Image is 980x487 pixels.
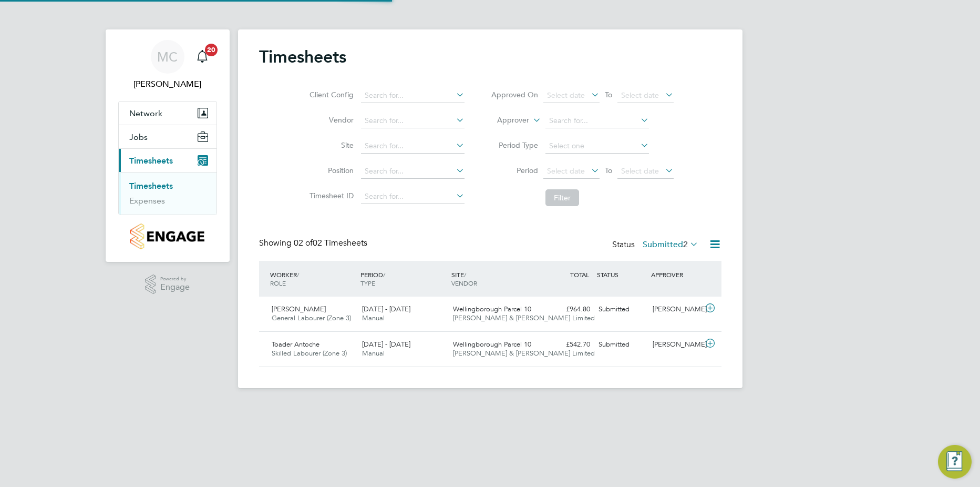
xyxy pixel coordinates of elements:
[306,191,354,200] label: Timesheet ID
[160,275,190,283] span: Powered by
[267,265,358,292] div: WORKER
[643,239,698,250] label: Submitted
[192,40,213,74] a: 20
[464,270,466,279] span: /
[362,305,410,313] span: [DATE] - [DATE]
[119,149,216,172] button: Timesheets
[594,265,649,284] div: STATUS
[119,172,216,215] div: Timesheets
[545,114,649,128] input: Search for...
[272,340,319,349] span: Toader Antoche
[683,239,688,250] span: 2
[130,224,204,249] img: countryside-properties-logo-retina.png
[648,336,703,353] div: [PERSON_NAME]
[205,44,218,56] span: 20
[621,166,659,176] span: Select date
[306,166,354,175] label: Position
[361,189,465,204] input: Search for...
[361,114,465,128] input: Search for...
[547,166,585,176] span: Select date
[451,279,477,287] span: VENDOR
[160,283,190,292] span: Engage
[594,336,649,353] div: Submitted
[259,238,369,249] div: Showing
[545,139,649,154] input: Select one
[118,40,217,90] a: MC[PERSON_NAME]
[106,29,230,262] nav: Main navigation
[129,196,165,206] a: Expenses
[361,139,465,154] input: Search for...
[453,313,595,322] span: [PERSON_NAME] & [PERSON_NAME] Limited
[540,336,594,353] div: £542.70
[129,181,173,191] a: Timesheets
[648,265,703,284] div: APPROVER
[602,164,615,177] span: To
[157,50,178,64] span: MC
[482,115,529,126] label: Approver
[145,275,190,295] a: Powered byEngage
[612,238,700,252] div: Status
[118,78,217,90] span: Marian Chitimus
[449,265,540,292] div: SITE
[362,340,410,349] span: [DATE] - [DATE]
[570,270,589,279] span: TOTAL
[297,270,299,279] span: /
[270,279,286,287] span: ROLE
[306,115,354,125] label: Vendor
[938,445,972,479] button: Engage Resource Center
[453,340,531,349] span: Wellingborough Parcel 10
[491,166,538,175] label: Period
[306,90,354,99] label: Client Config
[453,305,531,313] span: Wellingborough Parcel 10
[491,90,538,99] label: Approved On
[602,88,615,102] span: To
[119,102,216,125] button: Network
[540,301,594,318] div: £964.80
[129,108,162,118] span: Network
[361,88,465,103] input: Search for...
[362,349,385,358] span: Manual
[119,125,216,148] button: Jobs
[621,90,659,100] span: Select date
[272,305,326,313] span: [PERSON_NAME]
[648,301,703,318] div: [PERSON_NAME]
[360,279,375,287] span: TYPE
[294,238,313,248] span: 02 of
[129,132,148,142] span: Jobs
[545,189,579,206] button: Filter
[362,313,385,322] span: Manual
[118,224,217,249] a: Go to home page
[383,270,385,279] span: /
[294,238,367,248] span: 02 Timesheets
[129,156,173,166] span: Timesheets
[272,313,351,322] span: General Labourer (Zone 3)
[358,265,449,292] div: PERIOD
[361,164,465,179] input: Search for...
[547,90,585,100] span: Select date
[272,349,347,358] span: Skilled Labourer (Zone 3)
[594,301,649,318] div: Submitted
[491,140,538,150] label: Period Type
[306,140,354,150] label: Site
[259,46,346,67] h2: Timesheets
[453,349,595,358] span: [PERSON_NAME] & [PERSON_NAME] Limited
